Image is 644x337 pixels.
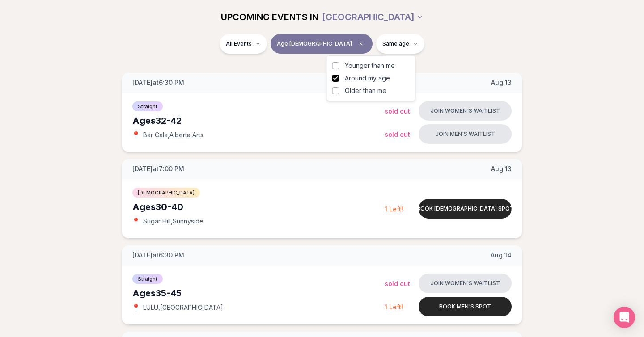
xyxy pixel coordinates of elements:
div: Open Intercom Messenger [614,307,635,328]
div: Ages 32-42 [132,114,385,127]
button: Book [DEMOGRAPHIC_DATA] spot [419,199,512,219]
span: LULU , [GEOGRAPHIC_DATA] [143,303,223,312]
span: 1 Left! [385,303,403,311]
span: [DATE] at 7:00 PM [132,164,184,173]
span: Older than me [345,86,386,95]
button: Same age [376,34,424,54]
span: Aug 13 [491,164,512,173]
span: Sugar Hill , Sunnyside [143,217,203,226]
span: 📍 [132,131,140,139]
span: Straight [132,101,163,111]
button: Younger than me [332,62,339,69]
span: UPCOMING EVENTS IN [221,11,318,23]
span: Aug 13 [491,78,512,87]
span: [DATE] at 6:30 PM [132,78,184,87]
span: Sold Out [385,107,410,115]
span: [DATE] at 6:30 PM [132,251,184,260]
span: Sold Out [385,280,410,287]
span: Age [DEMOGRAPHIC_DATA] [277,40,352,47]
div: Ages 30-40 [132,201,385,213]
span: [DEMOGRAPHIC_DATA] [132,188,200,198]
span: 📍 [132,304,140,311]
span: Clear age [356,38,366,49]
button: Book men's spot [419,297,512,316]
div: Ages 35-45 [132,287,385,299]
span: Bar Cala , Alberta Arts [143,131,203,139]
button: [GEOGRAPHIC_DATA] [322,7,424,27]
span: Around my age [345,74,390,83]
span: 1 Left! [385,205,403,213]
span: Younger than me [345,61,395,70]
button: All Events [220,34,267,54]
button: Around my age [332,75,339,82]
span: Same age [382,40,409,47]
button: Older than me [332,87,339,94]
button: Age [DEMOGRAPHIC_DATA]Clear age [271,34,373,54]
span: All Events [226,40,252,47]
span: Sold Out [385,131,410,138]
button: Join women's waitlist [419,101,512,121]
span: Aug 14 [491,251,512,260]
button: Join women's waitlist [419,274,512,293]
span: Straight [132,274,163,284]
button: Join men's waitlist [419,124,512,144]
span: 📍 [132,218,140,225]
